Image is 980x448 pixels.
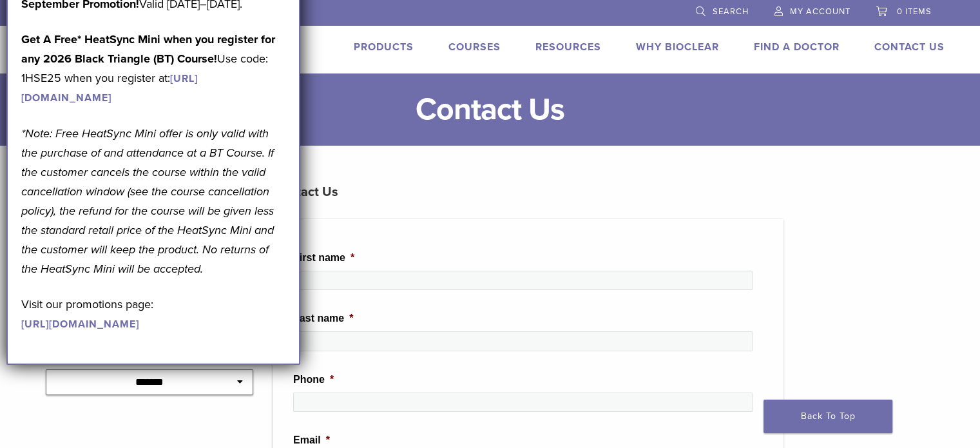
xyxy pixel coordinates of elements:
h3: Contact Us [273,177,783,208]
span: 0 items [897,6,932,17]
a: Resources [535,41,601,54]
a: Why Bioclear [636,41,719,54]
label: First name [293,251,354,265]
span: Search [713,6,749,17]
label: Email [293,434,330,447]
em: *Note: Free HeatSync Mini offer is only valid with the purchase of and attendance at a BT Course.... [21,126,274,276]
a: Products [354,41,414,54]
a: [URL][DOMAIN_NAME] [21,318,139,331]
p: Visit our promotions page: [21,295,285,333]
span: My Account [790,6,850,17]
a: Back To Top [764,400,892,433]
p: Use code: 1HSE25 when you register at: [21,30,285,107]
a: Courses [448,41,501,54]
strong: Get A Free* HeatSync Mini when you register for any 2026 Black Triangle (BT) Course! [21,32,275,66]
label: Phone [293,373,334,387]
a: Find A Doctor [754,41,840,54]
label: Last name [293,312,353,326]
a: Contact Us [874,41,945,54]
